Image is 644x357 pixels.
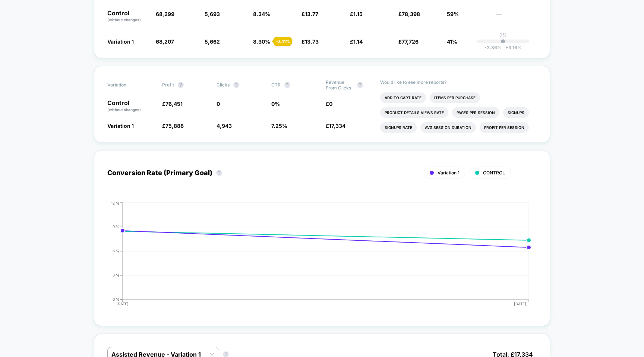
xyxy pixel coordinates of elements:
span: CONTROL [483,170,505,176]
span: 59% [447,11,459,17]
tspan: 3 % [113,273,120,277]
span: (without changes) [107,18,141,22]
span: 68,207 [156,38,174,45]
span: (without changes) [107,107,141,112]
tspan: 6 % [113,249,120,253]
span: 8.30 % [253,38,270,45]
span: Variation 1 [438,170,460,176]
span: 13.77 [305,11,318,17]
span: 3.16 % [502,45,522,50]
li: Avg Session Duration [420,122,476,133]
span: £ [302,11,318,17]
span: Variation 1 [107,123,134,129]
span: £ [350,11,363,17]
span: £ [162,123,184,129]
span: 0 [329,101,332,107]
span: Variation [107,79,148,91]
li: Items Per Purchase [430,92,480,103]
li: Profit Per Session [480,122,529,133]
span: 77,726 [402,38,419,45]
tspan: [DATE] [514,301,527,306]
div: CONVERSION_RATE [100,201,529,313]
p: 0% [499,32,507,38]
p: Control [107,100,154,113]
span: CTR [271,82,281,88]
span: 4,943 [217,123,232,129]
span: 8.34 % [253,11,270,17]
tspan: 9 % [113,224,120,229]
li: Pages Per Session [452,107,499,118]
p: Would like to see more reports? [380,79,536,85]
li: Add To Cart Rate [380,92,426,103]
span: 0 [217,101,220,107]
div: - 0.41 % [274,37,292,46]
span: £ [326,101,332,107]
span: --- [496,12,537,23]
span: 78,398 [402,11,420,17]
span: 7.25 % [271,123,287,129]
span: 76,451 [165,101,183,107]
tspan: 12 % [111,200,120,205]
span: £ [350,38,363,45]
button: ? [357,82,363,88]
span: 13.73 [305,38,319,45]
p: | [502,38,504,43]
tspan: [DATE] [116,301,129,306]
span: 68,299 [156,11,174,17]
span: £ [162,101,183,107]
span: 1.15 [353,11,363,17]
span: £ [302,38,319,45]
span: Variation 1 [107,38,134,45]
span: 75,888 [165,123,184,129]
span: 0 % [271,101,280,107]
span: Clicks [217,82,230,88]
button: ? [178,82,184,88]
span: 5,662 [205,38,220,45]
span: 5,693 [205,11,220,17]
p: Control [107,10,148,23]
span: + [505,45,508,50]
tspan: 0 % [113,297,120,301]
span: -3.86 % [484,45,502,50]
button: ? [216,170,222,176]
button: ? [233,82,239,88]
li: Product Details Views Rate [380,107,448,118]
li: Signups Rate [380,122,417,133]
span: £ [398,38,419,45]
span: 1.14 [353,38,363,45]
span: 41% [447,38,457,45]
span: £ [398,11,420,17]
li: Signups [503,107,529,118]
span: Revenue From Clicks [326,79,353,91]
span: £ [326,123,345,129]
button: ? [284,82,290,88]
span: 17,334 [329,123,345,129]
span: Profit [162,82,174,88]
